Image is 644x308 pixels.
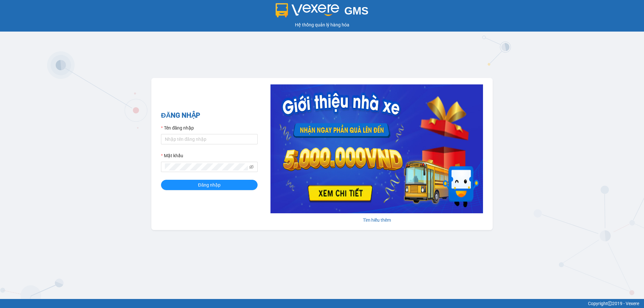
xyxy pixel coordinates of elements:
span: copyright [608,301,612,306]
h2: ĐĂNG NHẬP [161,110,258,121]
span: GMS [344,5,368,17]
label: Tên đăng nhập [161,124,194,131]
div: Hệ thống quản lý hàng hóa [2,21,642,28]
span: Đăng nhập [198,181,221,188]
div: Tìm hiểu thêm [270,217,483,224]
button: Đăng nhập [161,180,258,190]
img: logo 2 [276,3,339,17]
img: banner-0 [270,84,483,213]
input: Mật khẩu [165,163,248,170]
input: Tên đăng nhập [161,134,258,144]
span: eye-invisible [249,165,254,169]
label: Mật khẩu [161,152,183,159]
div: Copyright 2019 - Vexere [5,300,639,307]
a: GMS [276,10,369,15]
